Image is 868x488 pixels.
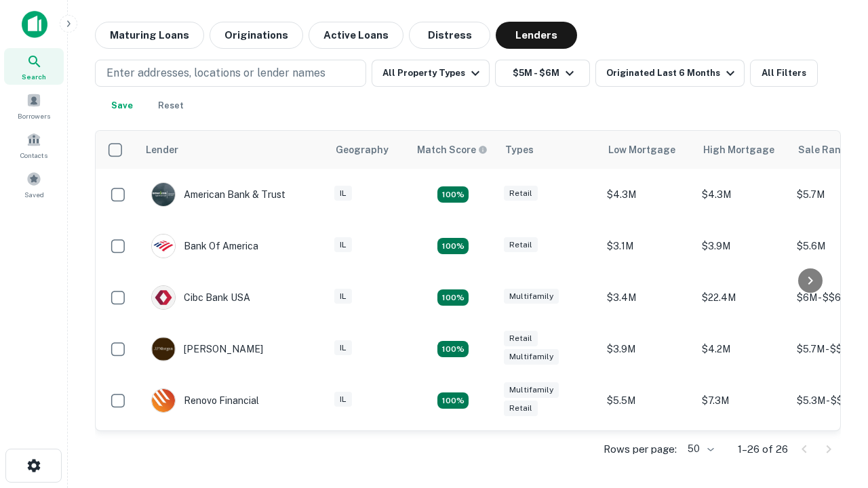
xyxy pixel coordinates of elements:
div: Retail [504,331,538,346]
div: IL [334,186,352,201]
th: Types [497,131,600,169]
td: $22.4M [695,272,790,323]
div: [PERSON_NAME] [151,337,263,361]
div: Matching Properties: 4, hasApolloMatch: undefined [437,289,469,306]
a: Saved [4,166,64,203]
td: $7.3M [695,375,790,426]
a: Search [4,48,64,85]
div: Types [505,142,534,158]
td: $3.9M [600,323,695,375]
button: Save your search to get updates of matches that match your search criteria. [100,92,144,119]
td: $3.4M [600,272,695,323]
div: Cibc Bank USA [151,285,250,310]
th: Geography [328,131,409,169]
div: Lender [146,142,178,158]
div: IL [334,237,352,253]
div: Capitalize uses an advanced AI algorithm to match your search with the best lender. The match sco... [417,142,488,157]
button: Distress [409,22,490,49]
td: $3.1M [600,220,695,272]
button: Maturing Loans [95,22,204,49]
img: picture [152,338,175,361]
img: picture [152,389,175,412]
a: Contacts [4,127,64,163]
button: Originated Last 6 Months [595,60,745,87]
div: Multifamily [504,289,559,304]
div: Retail [504,237,538,253]
div: IL [334,392,352,407]
button: Enter addresses, locations or lender names [95,60,366,87]
div: 50 [682,439,716,459]
p: 1–26 of 26 [738,441,788,457]
button: All Property Types [372,60,490,87]
div: Matching Properties: 4, hasApolloMatch: undefined [437,341,469,357]
td: $3.9M [695,220,790,272]
button: Active Loans [309,22,403,49]
th: High Mortgage [695,131,790,169]
p: Rows per page: [604,441,677,457]
td: $4.3M [600,169,695,220]
td: $3.1M [695,426,790,478]
button: All Filters [750,60,818,87]
div: High Mortgage [703,142,774,158]
a: Borrowers [4,87,64,124]
span: Saved [24,189,44,200]
span: Search [22,71,46,82]
td: $4.3M [695,169,790,220]
div: Matching Properties: 4, hasApolloMatch: undefined [437,238,469,254]
p: Enter addresses, locations or lender names [106,65,325,81]
img: picture [152,183,175,206]
div: American Bank & Trust [151,182,285,207]
button: Reset [149,92,193,119]
div: Renovo Financial [151,388,259,413]
button: Originations [210,22,303,49]
h6: Match Score [417,142,485,157]
iframe: Chat Widget [800,336,868,401]
div: IL [334,289,352,304]
img: picture [152,235,175,258]
div: Multifamily [504,382,559,398]
div: Bank Of America [151,234,258,258]
button: $5M - $6M [495,60,590,87]
div: Geography [336,142,389,158]
div: IL [334,340,352,356]
span: Contacts [20,150,47,161]
span: Borrowers [18,110,50,121]
div: Multifamily [504,349,559,365]
th: Low Mortgage [600,131,695,169]
img: picture [152,286,175,309]
div: Low Mortgage [608,142,675,158]
td: $4.2M [695,323,790,375]
td: $2.2M [600,426,695,478]
th: Capitalize uses an advanced AI algorithm to match your search with the best lender. The match sco... [409,131,497,169]
div: Matching Properties: 7, hasApolloMatch: undefined [437,186,469,203]
img: capitalize-icon.png [22,11,47,38]
th: Lender [138,131,328,169]
button: Lenders [496,22,577,49]
div: Originated Last 6 Months [606,65,738,81]
td: $5.5M [600,375,695,426]
div: Retail [504,401,538,416]
div: Matching Properties: 4, hasApolloMatch: undefined [437,392,469,409]
div: Retail [504,186,538,201]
